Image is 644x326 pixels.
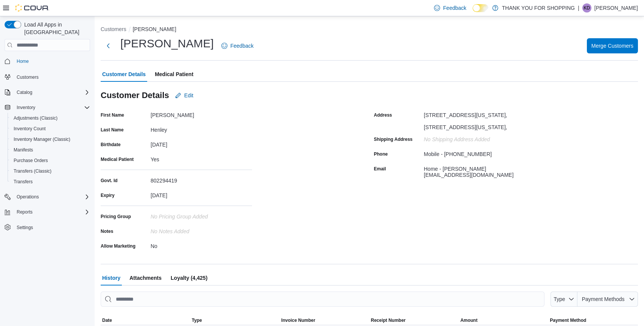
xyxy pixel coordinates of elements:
button: Catalog [2,87,93,98]
span: Settings [17,225,33,231]
span: Load All Apps in [GEOGRAPHIC_DATA] [21,21,90,36]
button: Receipt Number [369,316,459,325]
span: Dark Mode [473,12,473,12]
div: Henley [151,124,252,133]
button: Manifests [8,145,93,155]
label: Govt. Id [101,178,118,184]
span: History [102,270,120,285]
span: Inventory [14,103,90,112]
button: Inventory [14,103,38,112]
a: Home [14,57,32,66]
button: Edit [172,88,196,103]
input: This is a search bar. As you type, the results lower in the page will automatically filter. [101,292,544,307]
p: THANK YOU FOR SHOPPING [502,3,575,12]
nav: An example of EuiBreadcrumbs [101,25,638,34]
span: Edit [184,92,193,99]
span: Transfers [14,179,33,185]
span: Feedback [443,4,466,12]
span: Adjustments (Classic) [11,114,90,123]
a: Adjustments (Classic) [11,114,61,123]
span: Adjustments (Classic) [14,115,58,121]
span: Payment Methods [582,296,625,302]
button: Transfers (Classic) [8,166,93,176]
a: Manifests [11,145,36,154]
div: [DATE] [151,189,252,198]
button: Type [551,292,578,307]
span: Date [102,317,112,323]
div: [STREET_ADDRESS][US_STATE], [424,109,507,118]
span: Manifests [14,147,33,153]
label: Email [374,166,386,172]
span: Invoice Number [281,317,315,323]
button: Customers [101,26,126,32]
span: Purchase Orders [14,158,48,164]
span: Inventory [17,105,35,111]
div: [STREET_ADDRESS][US_STATE], [424,121,507,130]
input: Dark Mode [473,4,488,12]
span: Inventory Count [14,126,46,132]
div: No Notes added [151,225,252,234]
label: Address [374,112,392,118]
span: Settings [14,223,90,232]
span: Amount [460,317,478,323]
a: Feedback [431,0,469,16]
button: Merge Customers [587,38,638,53]
div: No Pricing Group Added [151,211,252,220]
a: Inventory Count [11,124,49,133]
span: Catalog [14,88,90,97]
button: Date [101,316,190,325]
button: Settings [2,222,93,233]
button: Next [101,38,116,53]
label: Expiry [101,192,115,198]
button: Payment Method [548,316,638,325]
button: Amount [459,316,549,325]
div: [DATE] [151,139,252,148]
button: Invoice Number [280,316,369,325]
label: Medical Patient [101,156,134,162]
a: Inventory Manager (Classic) [11,135,73,144]
span: Reports [14,207,90,217]
button: Operations [14,192,42,201]
label: Notes [101,228,113,234]
span: Customers [14,72,90,81]
span: Payment Method [550,317,586,323]
span: Attachments [129,270,162,285]
span: Transfers (Classic) [11,167,90,176]
button: Customers [2,71,93,82]
div: Home - [PERSON_NAME][EMAIL_ADDRESS][DOMAIN_NAME] [424,163,525,178]
span: Purchase Orders [11,156,90,165]
button: Payment Methods [577,292,638,307]
span: Medical Patient [155,67,193,82]
a: Settings [14,223,36,232]
label: Shipping Address [374,136,412,142]
div: [PERSON_NAME] [151,109,252,118]
label: Phone [374,151,388,157]
button: Inventory Count [8,123,93,134]
span: Manifests [11,145,90,154]
a: Transfers [11,177,36,186]
button: [PERSON_NAME] [133,26,176,32]
p: | [578,3,579,12]
label: Allow Marketing [101,243,135,249]
span: Operations [14,192,90,201]
label: Birthdate [101,142,121,148]
span: Transfers (Classic) [14,168,51,174]
img: Cova [15,4,49,12]
span: Loyalty (4,425) [171,270,207,285]
span: Inventory Manager (Classic) [11,135,90,144]
span: KD [584,3,590,12]
h1: [PERSON_NAME] [120,36,214,51]
button: Home [2,56,93,67]
div: No [151,240,252,249]
span: Customer Details [102,67,146,82]
label: Pricing Group [101,214,131,220]
label: Last Name [101,127,124,133]
p: [PERSON_NAME] [594,3,638,12]
button: Operations [2,192,93,202]
a: Feedback [218,38,257,53]
button: Reports [2,207,93,217]
div: No Shipping Address added [424,133,525,142]
span: Feedback [230,42,254,50]
span: Customers [17,74,39,80]
nav: Complex example [5,53,90,253]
